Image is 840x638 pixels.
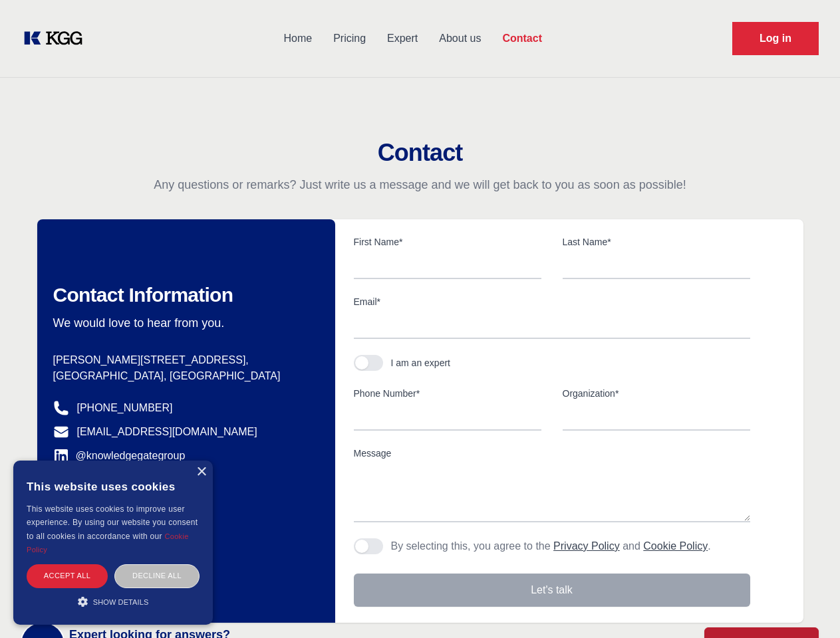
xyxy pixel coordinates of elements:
label: Phone Number* [354,387,541,400]
div: Show details [27,595,200,608]
a: Contact [491,21,553,56]
span: This website uses cookies to improve user experience. By using our website you consent to all coo... [27,504,198,541]
label: Organization* [563,387,750,400]
a: [PHONE_NUMBER] [77,400,173,416]
iframe: Chat Widget [773,574,840,638]
p: We would love to hear from you. [53,315,314,331]
button: Let's talk [354,574,750,607]
a: Cookie Policy [27,532,189,554]
p: [PERSON_NAME][STREET_ADDRESS], [53,352,314,368]
a: Expert [376,21,428,56]
p: [GEOGRAPHIC_DATA], [GEOGRAPHIC_DATA] [53,368,314,384]
p: By selecting this, you agree to the and . [391,538,711,554]
div: This website uses cookies [27,471,200,502]
p: Any questions or remarks? Just write us a message and we will get back to you as soon as possible! [16,177,824,193]
label: Email* [354,295,750,308]
div: Accept all [27,564,108,587]
a: Privacy Policy [553,540,620,552]
div: Decline all [114,564,200,587]
a: Pricing [323,21,376,56]
a: Request Demo [732,22,819,55]
span: Show details [93,598,149,606]
h2: Contact [16,140,824,166]
label: Message [354,447,750,460]
label: First Name* [354,235,541,249]
h2: Contact Information [53,283,314,307]
a: KOL Knowledge Platform: Talk to Key External Experts (KEE) [21,28,93,49]
div: Close [196,467,206,477]
a: About us [428,21,491,56]
a: [EMAIL_ADDRESS][DOMAIN_NAME] [77,424,257,440]
a: Cookie Policy [643,540,708,552]
a: @knowledgegategroup [53,448,186,464]
div: I am an expert [391,356,451,370]
a: Home [273,21,323,56]
label: Last Name* [563,235,750,249]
